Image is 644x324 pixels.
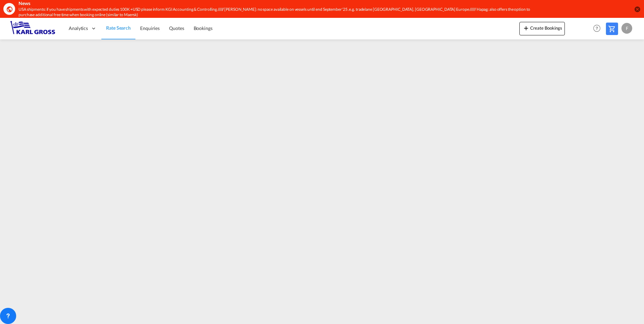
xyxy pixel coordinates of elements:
[189,18,217,39] a: Bookings
[135,18,164,39] a: Enquiries
[522,24,530,32] md-icon: icon-plus 400-fg
[64,18,101,39] div: Analytics
[591,23,606,35] div: Help
[591,23,603,34] span: Help
[140,25,160,31] span: Enquiries
[621,23,632,34] div: F
[194,25,213,31] span: Bookings
[101,18,135,39] a: Rate Search
[6,6,13,12] md-icon: icon-earth
[106,25,131,31] span: Rate Search
[10,21,56,36] img: 3269c73066d711f095e541db4db89301.png
[519,22,565,35] button: icon-plus 400-fgCreate Bookings
[634,6,641,12] button: icon-close-circle
[19,7,545,18] div: USA shipments: if you have shipments with expected duties 100K +USD please inform KGI Accounting ...
[69,25,88,32] span: Analytics
[169,25,184,31] span: Quotes
[164,18,189,39] a: Quotes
